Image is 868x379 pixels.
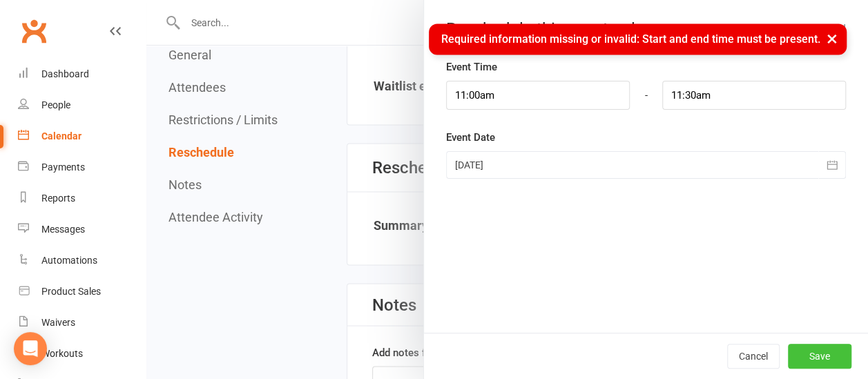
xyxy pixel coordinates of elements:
[18,276,146,307] a: Product Sales
[424,19,868,39] div: Reschedule this event only
[41,286,101,297] div: Product Sales
[18,90,146,121] a: People
[41,99,70,110] div: People
[727,344,780,369] button: Cancel
[446,59,497,75] label: Event Time
[18,59,146,90] a: Dashboard
[18,152,146,183] a: Payments
[41,224,85,235] div: Messages
[18,121,146,152] a: Calendar
[41,130,81,142] div: Calendar
[629,81,663,110] div: -
[41,68,89,79] div: Dashboard
[17,14,51,48] a: Clubworx
[18,245,146,276] a: Automations
[18,338,146,369] a: Workouts
[788,344,851,369] button: Save
[41,162,85,173] div: Payments
[14,332,47,365] div: Open Intercom Messenger
[18,214,146,245] a: Messages
[41,317,75,328] div: Waivers
[41,348,83,359] div: Workouts
[18,183,146,214] a: Reports
[41,255,97,266] div: Automations
[41,193,75,204] div: Reports
[429,23,847,55] div: Required information missing or invalid: Start and end time must be present.
[820,23,845,53] button: ×
[18,307,146,338] a: Waivers
[446,129,495,146] label: Event Date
